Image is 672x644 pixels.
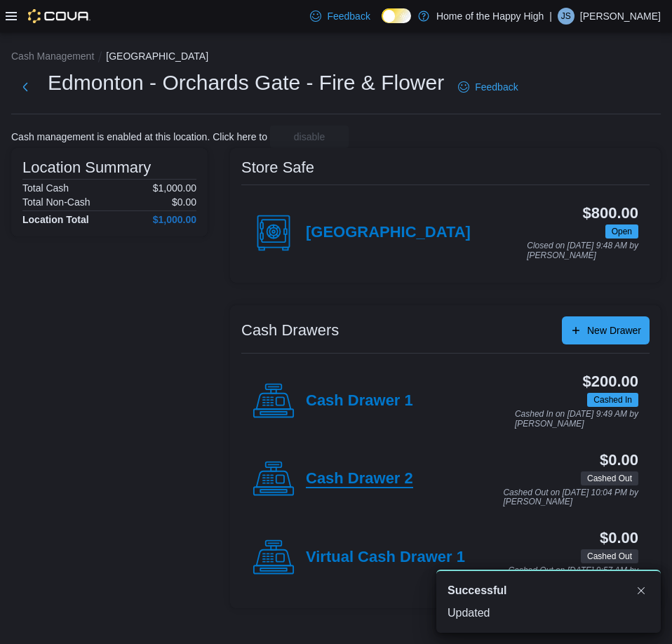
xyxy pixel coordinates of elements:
[153,214,196,225] h4: $1,000.00
[306,470,413,488] h4: Cash Drawer 2
[580,8,661,25] p: [PERSON_NAME]
[22,196,90,208] h6: Total Non-Cash
[581,471,638,485] span: Cashed Out
[306,549,465,567] h4: Virtual Cash Drawer 1
[561,8,571,25] span: JS
[241,322,339,339] h3: Cash Drawers
[583,373,638,390] h3: $200.00
[600,452,638,469] h3: $0.00
[22,182,69,194] h6: Total Cash
[587,472,632,485] span: Cashed Out
[306,224,471,242] h4: [GEOGRAPHIC_DATA]
[22,159,151,176] h3: Location Summary
[382,8,411,23] input: Dark Mode
[11,73,39,101] button: Next
[448,582,650,599] div: Notification
[475,80,518,94] span: Feedback
[11,51,94,62] button: Cash Management
[48,69,444,97] h1: Edmonton - Orchards Gate - Fire & Flower
[583,205,638,222] h3: $800.00
[562,316,650,344] button: New Drawer
[448,582,506,599] span: Successful
[28,9,90,23] img: Cova
[587,393,638,407] span: Cashed In
[241,159,314,176] h3: Store Safe
[612,225,632,238] span: Open
[503,488,638,507] p: Cashed Out on [DATE] 10:04 PM by [PERSON_NAME]
[382,23,382,24] span: Dark Mode
[593,394,632,406] span: Cashed In
[327,9,370,23] span: Feedback
[633,582,650,599] button: Dismiss toast
[306,392,413,410] h4: Cash Drawer 1
[581,549,638,563] span: Cashed Out
[270,126,349,148] button: disable
[448,605,650,622] div: Updated
[549,8,552,25] p: |
[11,131,267,142] p: Cash management is enabled at this location. Click here to
[153,182,196,194] p: $1,000.00
[605,224,638,239] span: Open
[106,51,208,62] button: [GEOGRAPHIC_DATA]
[587,550,632,563] span: Cashed Out
[600,530,638,546] h3: $0.00
[304,2,375,30] a: Feedback
[452,73,523,101] a: Feedback
[515,410,638,429] p: Cashed In on [DATE] 9:49 AM by [PERSON_NAME]
[527,241,638,260] p: Closed on [DATE] 9:48 AM by [PERSON_NAME]
[436,8,544,25] p: Home of the Happy High
[22,214,89,225] h4: Location Total
[558,8,574,25] div: Jesse Singh
[587,323,641,337] span: New Drawer
[11,49,661,66] nav: An example of EuiBreadcrumbs
[172,196,196,208] p: $0.00
[294,130,325,144] span: disable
